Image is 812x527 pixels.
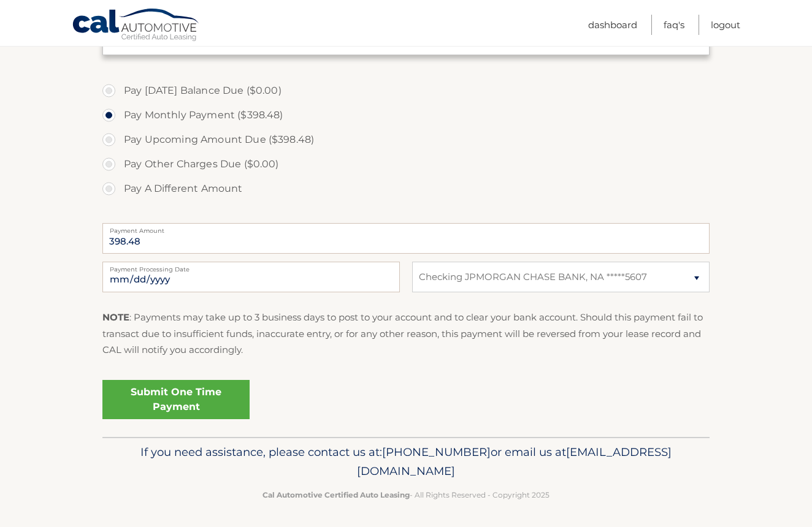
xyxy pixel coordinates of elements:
[102,311,129,323] strong: NOTE
[711,15,740,35] a: Logout
[102,223,710,254] input: Payment Amount
[102,262,400,292] input: Payment Date
[110,442,702,482] p: If you need assistance, please contact us at: or email us at
[110,488,702,501] p: - All Rights Reserved - Copyright 2025
[72,8,201,44] a: Cal Automotive
[102,223,710,233] label: Payment Amount
[664,15,684,35] a: FAQ's
[102,103,710,127] label: Pay Monthly Payment ($398.48)
[102,78,710,103] label: Pay [DATE] Balance Due ($0.00)
[102,309,710,358] p: : Payments may take up to 3 business days to post to your account and to clear your bank account....
[262,490,410,499] strong: Cal Automotive Certified Auto Leasing
[102,380,250,419] a: Submit One Time Payment
[382,445,491,459] span: [PHONE_NUMBER]
[102,152,710,176] label: Pay Other Charges Due ($0.00)
[102,176,710,201] label: Pay A Different Amount
[588,15,637,35] a: Dashboard
[102,262,400,271] label: Payment Processing Date
[102,127,710,152] label: Pay Upcoming Amount Due ($398.48)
